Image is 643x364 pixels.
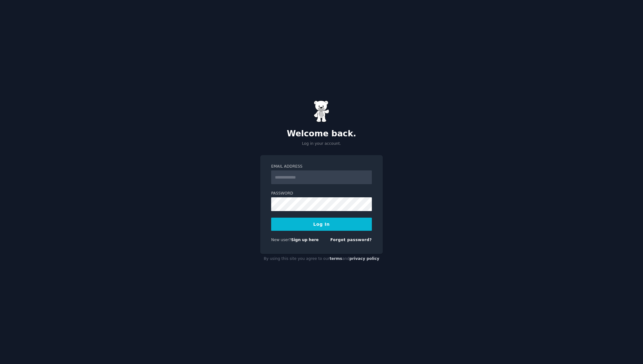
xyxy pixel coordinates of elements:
[271,238,291,242] span: New user?
[291,238,319,242] a: Sign up here
[260,254,383,264] div: By using this site you agree to our and
[349,256,379,261] a: privacy policy
[260,141,383,147] p: Log in your account.
[271,218,372,231] button: Log In
[271,191,372,196] label: Password
[260,129,383,139] h2: Welcome back.
[271,164,372,169] label: Email Address
[330,256,342,261] a: terms
[314,100,329,122] img: Gummy Bear
[330,238,372,242] a: Forgot password?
